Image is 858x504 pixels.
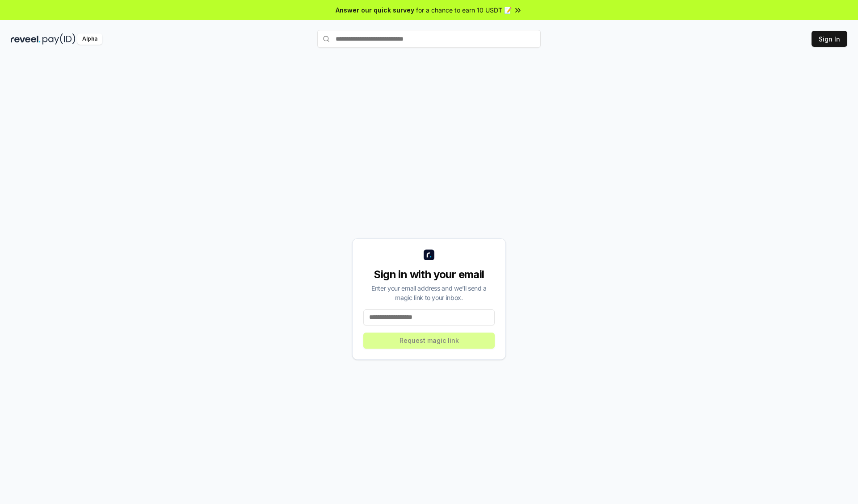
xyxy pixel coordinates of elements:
div: Alpha [77,33,102,45]
span: for a chance to earn 10 USDT 📝 [416,5,512,15]
img: logo_small [424,250,434,260]
div: Sign in with your email [363,267,495,282]
span: Answer our quick survey [336,5,414,15]
img: reveel_dark [11,33,41,45]
div: Enter your email address and we’ll send a magic link to your inbox. [363,283,495,302]
button: Sign In [812,31,847,47]
img: pay_id [42,33,76,45]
